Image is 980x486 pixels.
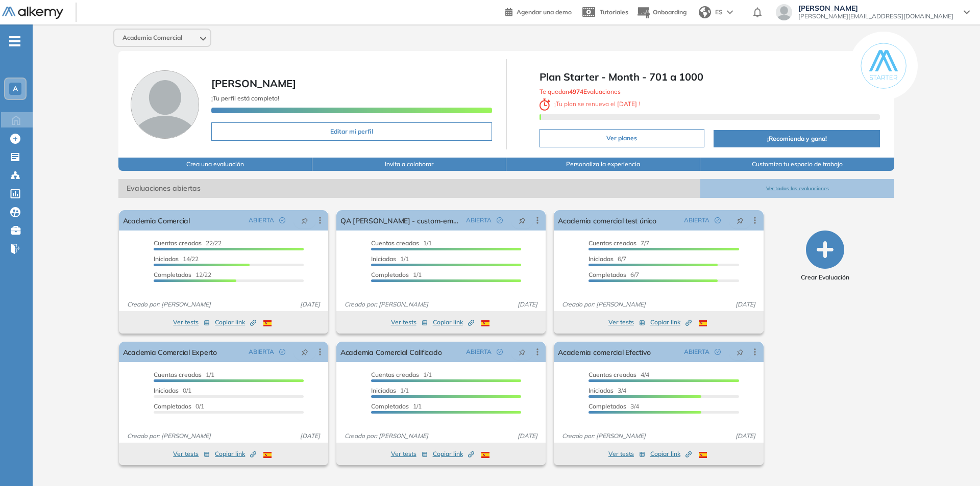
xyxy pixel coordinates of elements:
span: 1/1 [371,371,432,378]
span: 1/1 [154,371,214,378]
span: 3/4 [589,402,639,410]
span: Evaluaciones abiertas [118,179,700,198]
a: Academia Comercial Experto [123,342,217,362]
span: Copiar link [650,318,692,327]
img: ESP [481,452,489,458]
span: ES [715,8,723,17]
span: Academia Comercial [122,34,182,42]
span: 6/7 [589,271,639,278]
button: Ver todas las evaluaciones [700,179,894,198]
span: Iniciadas [371,255,396,263]
span: 12/22 [154,271,211,278]
span: Cuentas creadas [371,239,419,247]
span: pushpin [301,216,308,224]
button: pushpin [729,344,751,360]
img: ESP [263,320,272,326]
span: [DATE] [296,431,324,441]
button: Invita a colaborar [312,158,506,171]
iframe: Chat Widget [796,368,980,486]
span: 1/1 [371,255,409,263]
span: Creado por: [PERSON_NAME] [558,300,650,309]
span: check-circle [497,217,503,223]
span: check-circle [497,349,503,355]
a: Academia Comercial [123,210,190,231]
a: Academia Comercial Calificado [340,342,442,362]
span: Copiar link [650,449,692,458]
button: Ver tests [173,316,210,328]
span: Cuentas creadas [371,371,419,378]
span: 7/7 [589,239,649,247]
span: [DATE] [296,300,324,309]
span: ¡Tu perfil está completo! [211,94,279,102]
button: Copiar link [215,448,256,460]
span: pushpin [519,216,526,224]
button: pushpin [293,212,316,228]
span: 1/1 [371,402,422,410]
span: Cuentas creadas [589,371,636,378]
span: 3/4 [589,387,626,394]
button: Copiar link [215,316,256,328]
span: ABIERTA [684,216,709,225]
span: [PERSON_NAME] [798,4,953,12]
button: Copiar link [650,316,692,328]
span: Onboarding [653,8,687,16]
button: pushpin [511,212,533,228]
button: Ver planes [540,129,704,147]
span: Completados [589,271,626,278]
span: [DATE] [513,431,542,441]
button: ¡Recomienda y gana! [714,130,880,147]
button: Copiar link [650,448,692,460]
span: Tutoriales [600,8,628,16]
img: Foto de perfil [131,70,199,139]
img: ESP [481,320,489,326]
img: ESP [699,452,707,458]
button: Ver tests [391,316,428,328]
img: ESP [699,320,707,326]
span: Creado por: [PERSON_NAME] [340,300,432,309]
button: Editar mi perfil [211,122,492,141]
span: Completados [371,271,409,278]
span: check-circle [279,217,285,223]
button: pushpin [293,344,316,360]
span: Iniciadas [371,387,396,394]
span: Creado por: [PERSON_NAME] [123,300,215,309]
span: A [13,85,18,93]
span: Completados [154,271,191,278]
span: pushpin [737,216,744,224]
img: clock-svg [540,98,551,111]
button: pushpin [511,344,533,360]
span: Iniciadas [589,387,614,394]
a: Academia comercial Efectivo [558,342,651,362]
span: Copiar link [215,449,256,458]
span: Completados [154,402,191,410]
button: Copiar link [433,316,474,328]
button: Ver tests [608,316,645,328]
button: Ver tests [391,448,428,460]
span: Iniciadas [154,387,179,394]
i: - [9,40,20,42]
span: Te quedan Evaluaciones [540,88,621,95]
span: Copiar link [433,449,474,458]
span: 4/4 [589,371,649,378]
span: 0/1 [154,387,191,394]
span: check-circle [715,217,721,223]
img: Logo [2,7,63,19]
button: Crear Evaluación [801,231,849,282]
span: Creado por: [PERSON_NAME] [340,431,432,441]
span: [DATE] [731,431,759,441]
img: arrow [727,10,733,14]
span: ¡ Tu plan se renueva el ! [540,100,641,108]
button: Copiar link [433,448,474,460]
span: [PERSON_NAME][EMAIL_ADDRESS][DOMAIN_NAME] [798,12,953,20]
span: [DATE] [731,300,759,309]
span: Plan Starter - Month - 701 a 1000 [540,69,880,85]
button: Ver tests [608,448,645,460]
img: ESP [263,452,272,458]
span: Cuentas creadas [589,239,636,247]
span: 1/1 [371,387,409,394]
span: pushpin [737,348,744,356]
span: Completados [371,402,409,410]
span: ABIERTA [466,216,492,225]
button: Customiza tu espacio de trabajo [700,158,894,171]
span: pushpin [519,348,526,356]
